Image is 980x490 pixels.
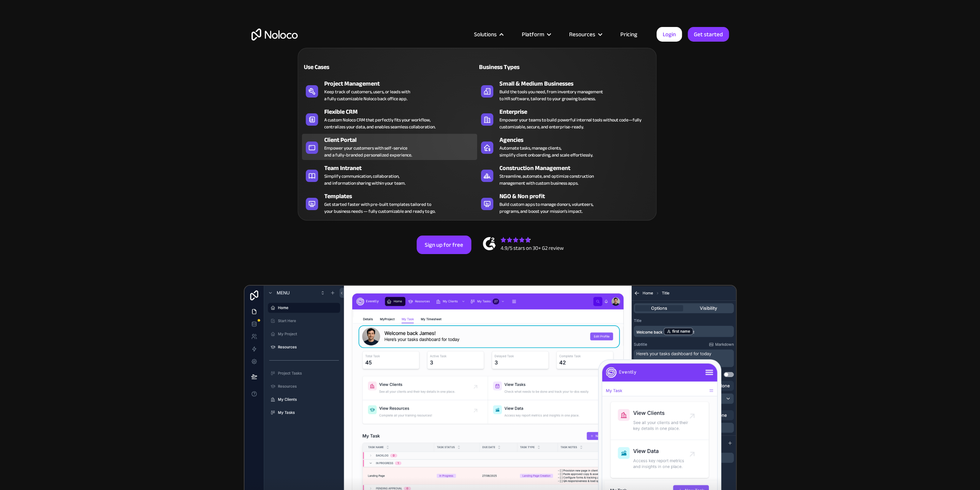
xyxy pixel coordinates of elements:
[324,135,481,145] div: Client Portal
[302,162,477,188] a: Team IntranetSimplify communication, collaboration,and information sharing within your team.
[324,163,481,173] div: Team Intranet
[251,29,298,40] a: home
[477,134,652,160] a: AgenciesAutomate tasks, manage clients,simplify client onboarding, and scale effortlessly.
[477,190,652,216] a: NGO & Non profitBuild custom apps to manage donors, volunteers,programs, and boost your mission’s...
[302,77,477,104] a: Project ManagementKeep track of customers, users, or leads witha fully customizable Noloco back o...
[302,190,477,216] a: TemplatesGet started faster with pre-built templates tailored toyour business needs — fully custo...
[324,107,481,116] div: Flexible CRM
[302,106,477,132] a: Flexible CRMA custom Noloco CRM that perfectly fits your workflow,centralizes your data, and enab...
[569,29,595,39] div: Resources
[611,29,647,39] a: Pricing
[324,173,405,187] div: Simplify communication, collaboration, and information sharing within your team.
[499,192,656,201] div: NGO & Non profit
[499,145,593,158] div: Automate tasks, manage clients, simplify client onboarding, and scale effortlessly.
[657,27,682,42] a: Login
[499,135,656,145] div: Agencies
[477,106,652,132] a: EnterpriseEmpower your teams to build powerful internal tools without code—fully customizable, se...
[499,173,594,187] div: Streamline, automate, and optimize construction management with custom business apps.
[324,201,436,215] div: Get started faster with pre-built templates tailored to your business needs — fully customizable ...
[522,29,544,39] div: Platform
[560,29,611,39] div: Resources
[499,163,656,173] div: Construction Management
[302,62,386,72] div: Use Cases
[499,201,593,215] div: Build custom apps to manage donors, volunteers, programs, and boost your mission’s impact.
[499,107,656,116] div: Enterprise
[477,58,652,76] a: Business Types
[477,162,652,188] a: Construction ManagementStreamline, automate, and optimize constructionmanagement with custom busi...
[499,116,648,130] div: Empower your teams to build powerful internal tools without code—fully customizable, secure, and ...
[302,58,477,76] a: Use Cases
[417,236,471,254] a: Sign up for free
[477,62,561,72] div: Business Types
[499,79,656,88] div: Small & Medium Businesses
[499,88,603,102] div: Build the tools you need, from inventory management to HR software, tailored to your growing busi...
[251,100,729,106] h1: Custom No-Code Business Apps Platform
[251,114,729,176] h2: Business Apps for Teams
[324,116,436,130] div: A custom Noloco CRM that perfectly fits your workflow, centralizes your data, and enables seamles...
[512,29,560,39] div: Platform
[464,29,512,39] div: Solutions
[688,27,729,42] a: Get started
[324,79,481,88] div: Project Management
[324,192,481,201] div: Templates
[324,88,410,102] div: Keep track of customers, users, or leads with a fully customizable Noloco back office app.
[298,37,657,221] nav: Solutions
[324,145,412,158] div: Empower your customers with self-service and a fully-branded personalized experience.
[474,29,497,39] div: Solutions
[302,134,477,160] a: Client PortalEmpower your customers with self-serviceand a fully-branded personalized experience.
[477,77,652,104] a: Small & Medium BusinessesBuild the tools you need, from inventory managementto HR software, tailo...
